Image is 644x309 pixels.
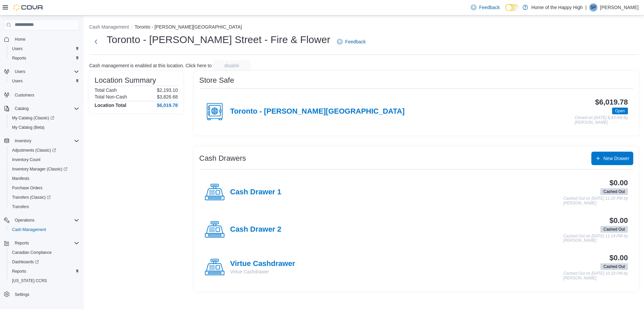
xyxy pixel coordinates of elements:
button: Inventory [1,136,82,146]
button: Customers [1,90,82,100]
span: Reports [12,239,79,247]
span: Inventory [15,138,31,144]
span: Inventory Count [9,156,79,164]
span: Home [12,35,79,43]
button: Cash Management [7,225,82,234]
a: Users [9,45,25,53]
span: Adjustments (Classic) [9,146,79,154]
span: Feedback [479,4,499,11]
a: My Catalog (Beta) [9,123,47,131]
a: Inventory Manager (Classic) [9,165,70,173]
span: Reports [15,240,29,246]
button: Users [7,44,82,53]
p: [PERSON_NAME] [600,3,639,11]
a: Adjustments (Classic) [9,146,59,154]
a: Manifests [9,175,32,183]
span: Users [12,68,79,76]
button: Catalog [12,105,31,113]
a: Reports [9,54,29,62]
span: Transfers (Classic) [12,195,51,200]
a: Inventory Count [9,156,43,164]
span: Transfers [12,204,29,209]
span: Reports [12,269,26,274]
span: My Catalog (Classic) [12,115,54,121]
p: Home of the Happy High [531,3,583,11]
span: Inventory Count [12,157,41,162]
span: Inventory [12,137,79,145]
span: Manifests [9,175,79,183]
div: Steven Pike [589,3,597,11]
a: [US_STATE] CCRS [9,277,50,285]
button: Purchase Orders [7,183,82,193]
span: Dashboards [9,258,79,266]
a: Transfers [9,203,32,211]
span: [US_STATE] CCRS [12,278,47,283]
span: Reports [12,55,26,61]
a: Cash Management [9,226,49,234]
button: Reports [12,239,32,247]
button: Users [1,67,82,76]
a: Purchase Orders [9,184,45,192]
button: Users [7,76,82,86]
span: Inventory Manager (Classic) [9,165,79,173]
a: My Catalog (Classic) [9,114,57,122]
span: Users [9,45,79,53]
span: Users [12,78,22,84]
span: Customers [12,90,79,99]
span: Catalog [15,106,29,111]
button: Manifests [7,174,82,183]
a: Home [12,35,28,43]
span: Catalog [12,105,79,113]
span: Canadian Compliance [9,248,79,257]
span: Adjustments (Classic) [12,148,56,153]
span: My Catalog (Beta) [9,123,79,131]
img: Cova [13,4,44,11]
span: Transfers [9,203,79,211]
a: Dashboards [7,257,82,267]
span: Customers [15,92,34,98]
a: Transfers (Classic) [7,193,82,202]
span: My Catalog (Classic) [9,114,79,122]
a: My Catalog (Classic) [7,113,82,123]
p: | [585,3,587,11]
button: Transfers [7,202,82,211]
span: Users [15,69,25,74]
button: Operations [12,216,37,224]
span: SP [591,3,596,11]
a: Inventory Manager (Classic) [7,164,82,174]
span: Transfers (Classic) [9,193,79,201]
button: Reports [1,238,82,248]
button: Catalog [1,104,82,113]
span: Cash Management [9,226,79,234]
button: Users [12,68,28,76]
span: Inventory Manager (Classic) [12,166,67,172]
a: Adjustments (Classic) [7,146,82,155]
span: Reports [9,54,79,62]
span: Purchase Orders [12,185,43,191]
button: Reports [7,267,82,276]
a: Feedback [468,1,502,14]
button: Reports [7,53,82,63]
input: Dark Mode [505,4,519,11]
a: Users [9,77,25,85]
span: Washington CCRS [9,277,79,285]
span: Operations [15,218,35,223]
span: Operations [12,216,79,224]
a: Transfers (Classic) [9,193,53,201]
button: Settings [1,289,82,299]
span: Users [12,46,22,51]
span: Settings [15,292,29,297]
span: Settings [12,290,79,299]
button: [US_STATE] CCRS [7,276,82,285]
nav: Complex example [4,32,79,307]
a: Dashboards [9,258,42,266]
a: Customers [12,91,37,99]
button: Operations [1,216,82,225]
button: Inventory Count [7,155,82,164]
span: Purchase Orders [9,184,79,192]
span: Home [15,37,25,42]
span: Reports [9,267,79,275]
span: Canadian Compliance [12,250,52,255]
button: Canadian Compliance [7,248,82,257]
